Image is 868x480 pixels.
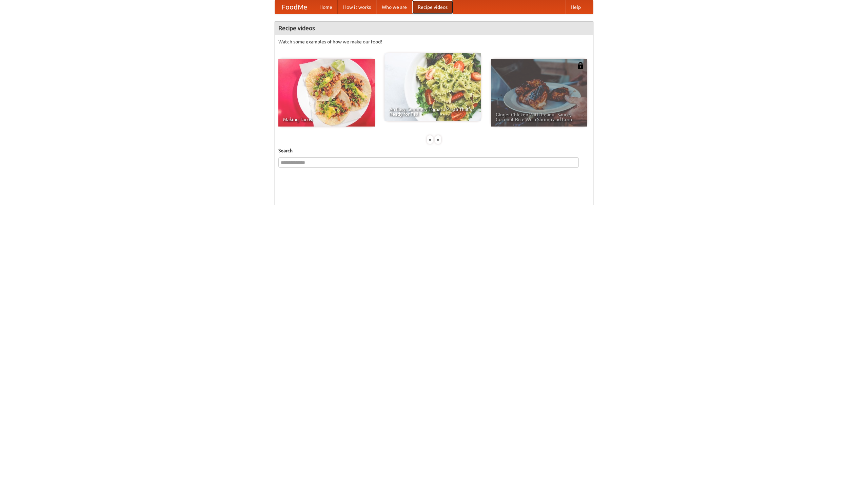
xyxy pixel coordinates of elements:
div: » [435,135,441,144]
p: Watch some examples of how we make our food! [278,38,590,45]
img: 483408.png [577,62,584,69]
a: How it works [338,0,376,14]
a: Who we are [376,0,412,14]
a: Home [314,0,338,14]
a: Making Tacos [278,59,375,127]
a: FoodMe [275,0,314,14]
a: An Easy, Summery Tomato Pasta That's Ready for Fall [384,53,481,121]
a: Help [565,0,586,14]
h4: Recipe videos [275,21,593,35]
span: An Easy, Summery Tomato Pasta That's Ready for Fall [389,107,476,116]
div: « [427,135,433,144]
a: Recipe videos [412,0,453,14]
span: Making Tacos [283,117,370,122]
h5: Search [278,147,590,154]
